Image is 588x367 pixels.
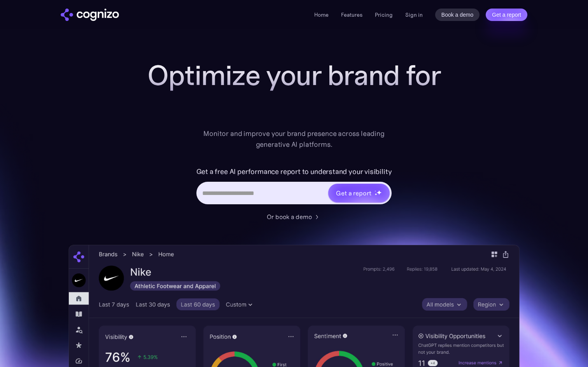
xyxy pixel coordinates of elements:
a: Or book a demo [267,212,321,221]
a: Pricing [375,11,393,18]
div: Monitor and improve your brand presence across leading generative AI platforms. [198,128,390,150]
a: Features [341,11,362,18]
div: Or book a demo [267,212,312,221]
div: Get a report [336,188,371,198]
img: star [376,190,381,195]
form: Hero URL Input Form [196,165,392,208]
a: home [61,9,119,21]
img: star [374,193,377,196]
h1: Optimize your brand for [138,60,450,91]
a: Home [314,11,329,18]
label: Get a free AI performance report to understand your visibility [196,165,392,178]
a: Get a reportstarstarstar [327,183,390,203]
img: star [374,190,376,191]
img: cognizo logo [61,9,119,21]
a: Get a report [486,9,527,21]
a: Book a demo [435,9,480,21]
a: Sign in [405,10,423,19]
